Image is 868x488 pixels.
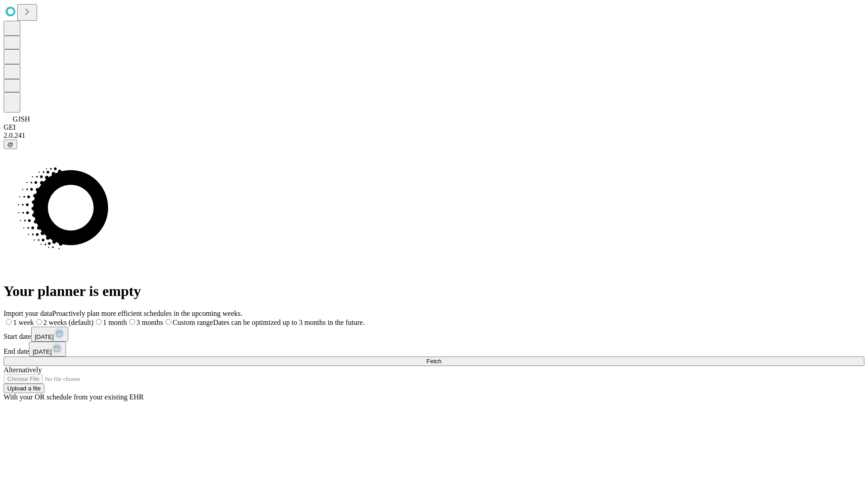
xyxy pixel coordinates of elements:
button: @ [4,140,17,149]
input: Custom rangeDates can be optimized up to 3 months in the future. [165,319,171,325]
input: 3 months [129,319,135,325]
button: Fetch [4,357,864,366]
input: 1 month [96,319,102,325]
span: 1 week [13,319,34,326]
span: Custom range [173,319,213,326]
span: 1 month [103,319,127,326]
span: Alternatively [4,366,42,374]
input: 1 week [6,319,12,325]
input: 2 weeks (default) [36,319,42,325]
span: 3 months [137,319,163,326]
span: 2 weeks (default) [43,319,94,326]
div: 2.0.241 [4,131,864,140]
span: With your OR schedule from your existing EHR [4,393,144,401]
span: Proactively plan more efficient schedules in the upcoming weeks. [52,310,242,317]
span: GJSH [13,115,30,123]
span: Import your data [4,310,52,317]
h1: Your planner is empty [4,283,864,300]
span: Fetch [426,358,441,365]
div: Start date [4,327,864,342]
span: @ [7,141,14,148]
button: [DATE] [31,327,68,342]
button: [DATE] [29,342,66,357]
span: [DATE] [33,348,52,355]
div: GEI [4,123,864,131]
button: Upload a file [4,384,44,393]
span: Dates can be optimized up to 3 months in the future. [213,319,364,326]
div: End date [4,342,864,357]
span: [DATE] [35,333,54,340]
